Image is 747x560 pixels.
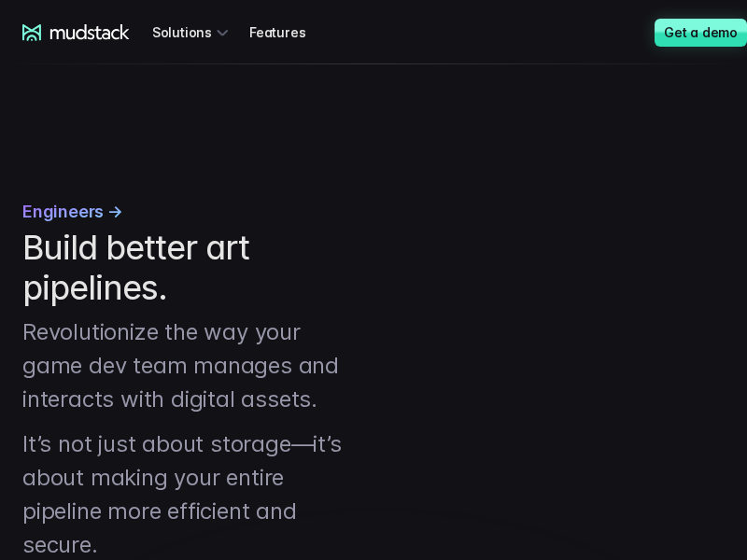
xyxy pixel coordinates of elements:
[22,24,130,41] a: mudstack logo
[22,228,355,308] h1: Build better art pipelines.
[152,15,234,49] div: Solutions
[249,15,328,49] a: Features
[22,199,123,224] span: Engineers →
[22,315,355,416] p: Revolutionize the way your game dev team manages and interacts with digital assets.
[655,19,747,47] a: Get a demo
